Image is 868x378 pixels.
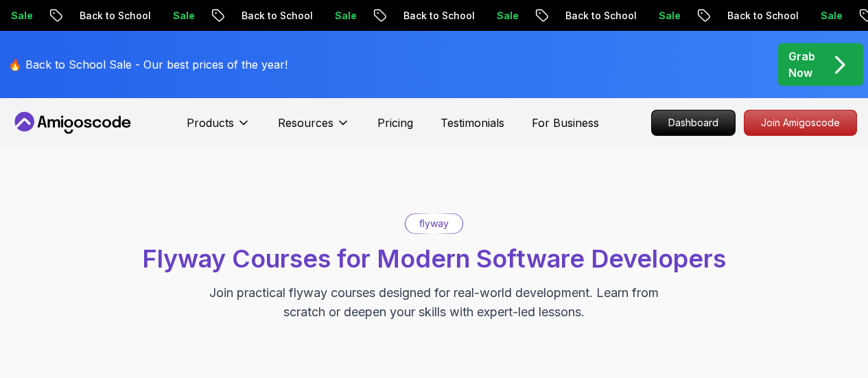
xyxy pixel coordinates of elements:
[316,9,360,23] p: Sale
[744,110,857,136] a: Join Amigoscode
[419,217,449,231] p: flyway
[801,9,845,23] p: Sale
[278,115,350,142] button: Resources
[187,115,250,142] button: Products
[154,9,198,23] p: Sale
[8,56,288,73] p: 🔥 Back to School Sale - Our best prices of the year!
[204,283,665,322] p: Join practical flyway courses designed for real-world development. Learn from scratch or deepen y...
[478,9,521,23] p: Sale
[708,9,801,23] p: Back to School
[546,9,640,23] p: Back to School
[60,9,154,23] p: Back to School
[788,48,815,81] p: Grab Now
[377,115,413,131] a: Pricing
[384,9,478,23] p: Back to School
[278,115,333,131] p: Resources
[652,110,735,135] p: Dashboard
[142,244,726,274] span: Flyway Courses for Modern Software Developers
[640,9,683,23] p: Sale
[744,110,856,135] p: Join Amigoscode
[187,115,234,131] p: Products
[651,110,736,136] a: Dashboard
[441,115,504,131] a: Testimonials
[222,9,316,23] p: Back to School
[532,115,599,131] a: For Business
